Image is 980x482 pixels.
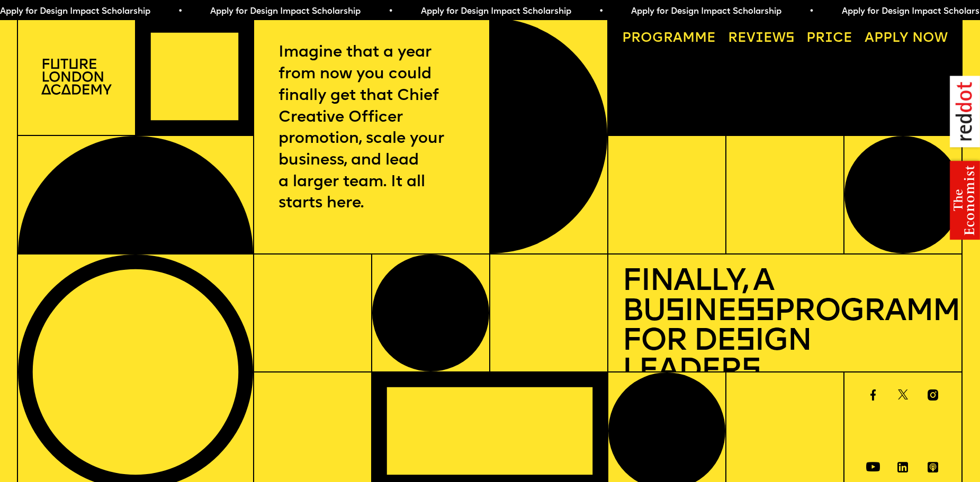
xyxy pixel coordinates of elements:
h1: Finally, a Bu ine Programme for De ign Leader [622,268,948,387]
span: s [741,356,760,387]
span: • [178,7,183,16]
span: a [673,32,682,45]
span: A [865,32,874,45]
p: Imagine that a year from now you could finally get that Chief Creative Officer promotion, scale y... [278,42,464,215]
span: • [599,7,604,16]
span: ss [736,297,774,328]
a: Price [799,25,859,52]
a: Apply now [858,25,955,52]
a: Reviews [721,25,802,52]
span: s [735,326,754,358]
span: s [665,297,684,328]
span: • [809,7,814,16]
span: • [388,7,393,16]
a: Programme [615,25,723,52]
